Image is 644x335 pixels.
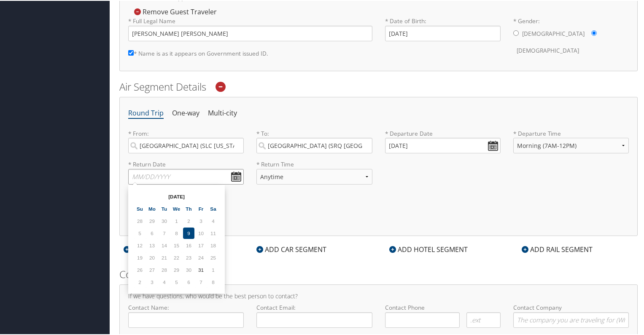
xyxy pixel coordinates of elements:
label: * Return Date [128,159,244,168]
td: 8 [207,276,219,287]
th: Mo [146,202,158,214]
input: City or Airport Code [128,137,244,153]
th: Sa [207,202,219,214]
label: * Departure Date [385,129,501,137]
td: 11 [207,227,219,238]
td: 7 [195,276,207,287]
td: 27 [146,263,158,275]
td: 5 [134,227,146,238]
input: MM/DD/YYYY [128,168,244,184]
td: 20 [146,251,158,263]
td: 31 [195,263,207,275]
td: 21 [159,251,170,263]
input: * Gender:[DEMOGRAPHIC_DATA][DEMOGRAPHIC_DATA] [591,29,597,35]
th: Fr [195,202,207,214]
h4: If we have questions, who would be the best person to contact? [128,292,629,298]
td: 18 [207,239,219,250]
div: ADD HOTEL SEGMENT [385,244,472,254]
select: * Departure Time [513,137,629,153]
label: * Departure Time [513,129,629,159]
td: 29 [146,214,158,226]
td: 2 [134,276,146,287]
label: [DEMOGRAPHIC_DATA] [517,42,579,58]
label: Contact Phone [385,303,501,311]
td: 29 [171,263,182,275]
input: Contact Name: [128,311,244,327]
input: * Name is as it appears on Government issued ID. [128,49,134,55]
td: 6 [183,276,194,287]
td: 9 [183,227,194,238]
td: 5 [171,276,182,287]
label: * Name is as it appears on Government issued ID. [128,45,268,60]
input: .ext [466,311,501,327]
div: ADD RAIL SEGMENT [517,244,597,254]
th: Tu [159,202,170,214]
td: 28 [134,214,146,226]
td: 3 [195,214,207,226]
div: Remove Guest Traveler [128,6,221,16]
label: * Return Time [256,159,372,168]
td: 30 [159,214,170,226]
input: MM/DD/YYYY [385,137,501,153]
label: * To: [256,129,372,153]
td: 2 [183,214,194,226]
td: 8 [171,227,182,238]
td: 13 [146,239,158,250]
td: 19 [134,251,146,263]
label: Contact Email: [256,303,372,327]
td: 30 [183,263,194,275]
td: 25 [207,251,219,263]
th: [DATE] [146,190,207,201]
label: * Gender: [513,16,629,58]
label: Contact Name: [128,303,244,327]
label: * Date of Birth: [385,16,501,40]
td: 3 [146,276,158,287]
input: Contact Company [513,311,629,327]
h6: Additional Options: [128,203,629,208]
h2: Air Segment Details [119,79,638,93]
td: 14 [159,239,170,250]
td: 24 [195,251,207,263]
th: Th [183,202,194,214]
td: 16 [183,239,194,250]
td: 1 [171,214,182,226]
label: [DEMOGRAPHIC_DATA] [522,25,585,41]
label: Contact Company [513,303,629,327]
td: 6 [146,227,158,238]
h5: * Denotes required field [128,220,629,226]
td: 28 [159,263,170,275]
td: 4 [207,214,219,226]
td: 7 [159,227,170,238]
td: 17 [195,239,207,250]
label: * From: [128,129,244,153]
li: Round Trip [128,105,164,120]
div: ADD AIR SEGMENT [119,244,195,254]
th: We [171,202,182,214]
input: Contact Email: [256,311,372,327]
td: 22 [171,251,182,263]
td: 26 [134,263,146,275]
td: 4 [159,276,170,287]
h2: Contact Details: [119,266,638,281]
input: * Date of Birth: [385,25,501,40]
input: * Gender:[DEMOGRAPHIC_DATA][DEMOGRAPHIC_DATA] [513,29,519,35]
td: 23 [183,251,194,263]
td: 1 [207,263,219,275]
li: Multi-city [208,105,237,120]
td: 12 [134,239,146,250]
th: Su [134,202,146,214]
li: One-way [172,105,199,120]
input: City or Airport Code [256,137,372,153]
td: 15 [171,239,182,250]
td: 10 [195,227,207,238]
div: ADD CAR SEGMENT [252,244,331,254]
label: * Full Legal Name [128,16,372,40]
input: * Full Legal Name [128,25,372,40]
